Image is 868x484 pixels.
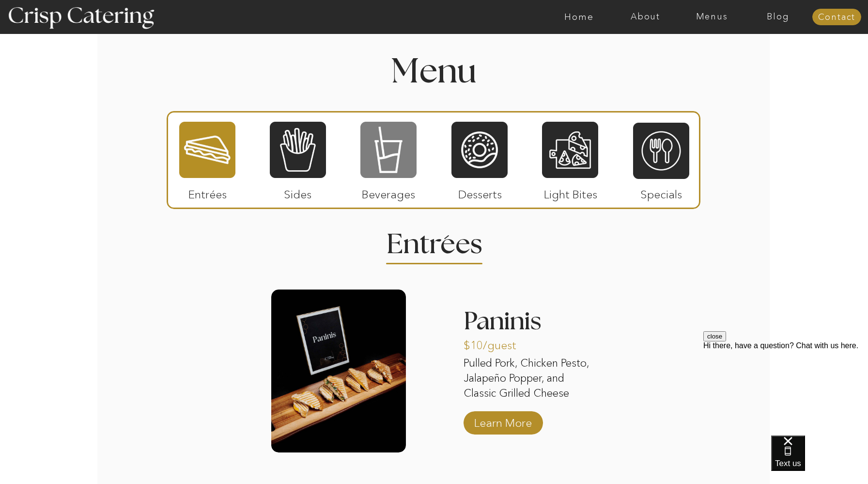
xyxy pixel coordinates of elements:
[771,436,868,484] iframe: podium webchat widget bubble
[464,356,598,403] p: Pulled Pork, Chicken Pesto, Jalapeño Popper, and Classic Grilled Cheese
[175,178,240,206] p: Entrées
[448,178,512,206] p: Desserts
[679,12,745,22] a: Menus
[299,55,569,84] h1: Menu
[356,178,420,206] p: Beverages
[612,12,679,22] a: About
[629,178,693,206] p: Specials
[546,12,612,22] a: Home
[812,13,861,22] a: Contact
[464,329,528,357] p: $10/guest
[703,331,868,448] iframe: podium webchat widget prompt
[471,406,535,435] a: Learn More
[745,12,811,22] a: Blog
[265,178,330,206] p: Sides
[387,231,481,250] h2: Entrees
[464,309,598,340] h3: Paninis
[538,178,603,206] p: Light Bites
